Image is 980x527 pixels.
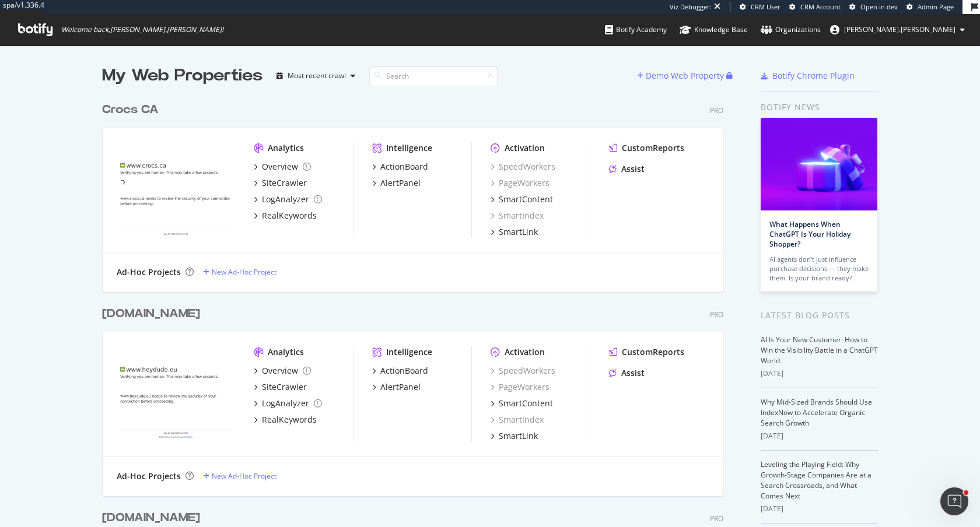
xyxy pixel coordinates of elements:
span: CRM Account [800,2,841,11]
span: Open in dev [860,2,898,11]
a: New Ad-Hoc Project [203,267,276,277]
div: Knowledge Base [680,24,748,36]
a: SiteCrawler [254,381,307,393]
div: [DOMAIN_NAME] [102,510,200,526]
a: Botify Chrome Plugin [761,70,855,82]
div: ActionBoard [380,161,428,173]
a: RealKeywords [254,210,317,222]
button: Most recent crawl [272,66,360,85]
iframe: Intercom live chat [940,487,968,515]
a: Why Mid-Sized Brands Should Use IndexNow to Accelerate Organic Search Growth [761,397,872,428]
a: SiteCrawler [254,177,307,189]
div: [DOMAIN_NAME] [102,305,200,322]
a: [DOMAIN_NAME] [102,305,205,322]
div: ActionBoard [380,365,428,377]
a: Assist [609,367,645,379]
div: SmartIndex [491,414,544,426]
a: CRM Account [789,2,841,12]
div: Organizations [761,24,821,36]
div: Activation [505,346,545,358]
div: CustomReports [622,142,684,154]
div: Assist [621,163,645,175]
a: ActionBoard [372,161,428,173]
div: SmartContent [499,194,553,205]
div: Botify news [761,101,878,114]
div: Ad-Hoc Projects [117,266,181,278]
div: Viz Debugger: [670,2,712,12]
a: Botify Academy [605,14,667,45]
div: AlertPanel [380,381,421,393]
a: AlertPanel [372,381,421,393]
div: LogAnalyzer [262,398,309,409]
div: [DATE] [761,504,878,514]
div: CustomReports [622,346,684,358]
a: SpeedWorkers [491,161,555,173]
div: SmartContent [499,398,553,409]
input: Search [369,66,498,86]
div: Latest Blog Posts [761,309,878,322]
a: LogAnalyzer [254,194,322,205]
a: LogAnalyzer [254,398,322,409]
div: Botify Chrome Plugin [772,70,855,82]
a: Demo Web Property [637,71,726,80]
div: Demo Web Property [646,70,724,82]
div: Pro [710,310,723,319]
a: RealKeywords [254,414,317,426]
a: SpeedWorkers [491,365,555,377]
img: crocs.ca [117,142,235,237]
a: SmartLink [491,430,538,442]
div: My Web Properties [102,64,262,87]
a: Knowledge Base [680,14,748,45]
div: New Ad-Hoc Project [212,471,276,481]
a: CustomReports [609,142,684,154]
a: Admin Page [907,2,954,12]
div: [DATE] [761,368,878,379]
a: Organizations [761,14,821,45]
div: SmartLink [499,226,538,238]
a: CustomReports [609,346,684,358]
span: Welcome back, [PERSON_NAME].[PERSON_NAME] ! [61,25,223,34]
div: Overview [262,161,298,173]
a: Overview [254,161,311,173]
div: Crocs CA [102,101,159,118]
div: Analytics [268,346,304,358]
span: Admin Page [918,2,954,11]
div: SiteCrawler [262,177,307,189]
a: PageWorkers [491,381,549,393]
img: heydude.eu [117,346,235,441]
div: AlertPanel [380,177,421,189]
a: SmartContent [491,398,553,409]
a: AlertPanel [372,177,421,189]
div: Ad-Hoc Projects [117,470,181,482]
div: RealKeywords [262,414,317,426]
div: Activation [505,142,545,154]
div: Assist [621,367,645,379]
a: SmartContent [491,194,553,205]
a: New Ad-Hoc Project [203,471,276,481]
div: Pro [710,514,723,524]
div: Analytics [268,142,304,154]
a: [DOMAIN_NAME] [102,510,205,526]
a: SmartIndex [491,210,544,222]
div: New Ad-Hoc Project [212,267,276,277]
div: Botify Academy [605,24,667,36]
a: Leveling the Playing Field: Why Growth-Stage Companies Are at a Search Crossroads, and What Comes... [761,459,871,501]
div: SmartLink [499,430,538,442]
div: SiteCrawler [262,381,307,393]
a: What Happens When ChatGPT Is Your Holiday Shopper? [769,219,850,249]
a: AI Is Your New Customer: How to Win the Visibility Battle in a ChatGPT World [761,335,878,366]
a: CRM User [740,2,780,12]
div: Overview [262,365,298,377]
div: LogAnalyzer [262,194,309,205]
div: Intelligence [386,346,432,358]
a: ActionBoard [372,365,428,377]
a: Overview [254,365,311,377]
a: Open in dev [849,2,898,12]
a: PageWorkers [491,177,549,189]
a: Assist [609,163,645,175]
